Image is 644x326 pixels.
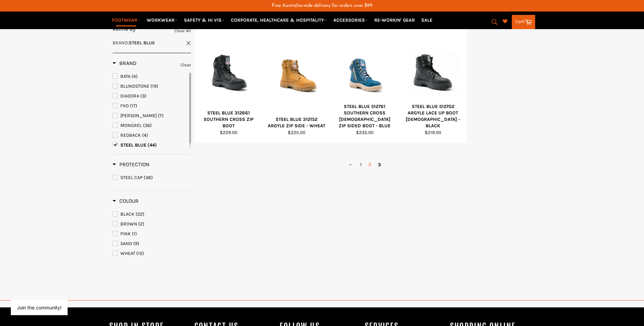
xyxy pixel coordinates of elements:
span: (44) [147,142,157,148]
span: Brand [113,40,128,46]
span: Brand [113,60,137,66]
a: CORPORATE, HEALTHCARE & HOSPITALITY [228,14,330,26]
a: SAFETY & HI VIS [181,14,227,26]
span: SAND [120,241,132,246]
span: FXD [120,103,129,109]
div: STEEL BLUE 312661 SOUTHERN CROSS ZIP BOOT [199,110,258,129]
a: PINK [113,230,191,238]
span: BATA [120,73,130,79]
span: (17) [130,103,137,109]
a: FXD [113,102,312,110]
a: STEEL BLUE 312661 SOUTHERN CROSS ZIP BOOTSTEEL BLUE 312661 SOUTHERN CROSS ZIP BOOT$229.00 [194,26,263,143]
span: 3 [375,160,384,170]
a: STEEL BLUE [113,142,312,149]
span: (4) [132,73,138,79]
a: SAND [113,240,191,247]
span: (36) [143,123,152,128]
div: STEEL BLUE 512761 SOUTHERN CROSS [DEMOGRAPHIC_DATA] ZIP SIDED BOOT - BLUE [335,103,395,129]
span: (22) [136,211,144,217]
span: Free Australia-wide delivery for orders over $99 [272,3,373,8]
h3: Protection [113,161,149,168]
span: PINK [120,231,131,237]
span: Colour [113,198,139,204]
a: STEEL BLUE 312152 ARGYLE ZIP SIDE - WHEATSTEEL BLUE 312152 ARGYLE ZIP SIDE - WHEAT$225.00 [262,26,331,143]
span: (19) [150,83,158,89]
h3: Colour [113,198,139,204]
a: Brand:STEEL BLUE [113,40,191,46]
span: Protection [113,161,149,168]
span: (4) [142,132,148,138]
span: BLACK [120,211,135,217]
span: (3) [140,93,146,99]
span: (38) [144,175,153,180]
span: STEEL BLUE [120,142,146,148]
span: (1) [132,231,137,237]
span: (2) [138,221,144,227]
a: MACK [113,112,312,119]
a: Cart [512,15,535,29]
a: BLUNDSTONE [113,83,312,90]
strong: STEEL BLUE [129,40,155,46]
a: REDBACK [113,132,312,139]
div: STEEL BLUE 512702 ARGYLE LACE UP BOOT [DEMOGRAPHIC_DATA] - BLACK [403,103,463,129]
span: [PERSON_NAME] [120,113,157,118]
a: 1 [357,160,365,170]
a: 2 [365,160,375,170]
span: (9) [133,241,139,246]
h3: Brand [113,60,137,67]
a: ← [345,160,357,170]
span: MONGREL [120,123,142,128]
a: FOOTWEAR [109,14,143,26]
a: STEEL BLUE 512761 SOUTHERN CROSS LADIES ZIP SIDED BOOT - BLUESTEEL BLUE 512761 SOUTHERN CROSS [DE... [331,26,399,143]
span: STEEL CAP [120,175,143,180]
a: BATA [113,73,312,80]
a: MONGREL [113,122,312,129]
a: WHEAT [113,250,191,257]
span: BLUNDSTONE [120,83,149,89]
a: ACCESSORIES [331,14,371,26]
a: BLACK [113,211,191,218]
span: BROWN [120,221,137,227]
span: (7) [158,113,164,118]
span: : [113,40,155,46]
a: STEEL BLUE 512702 ARGYLE LACE UP BOOT LADIES - BLACKSTEEL BLUE 512702 ARGYLE LACE UP BOOT [DEMOGR... [399,26,467,143]
a: DIADORA [113,92,312,100]
a: RE-WORKIN' GEAR [372,14,418,26]
span: WHEAT [120,251,135,256]
a: STEEL CAP [113,174,191,181]
a: Clear All [174,27,191,35]
span: (15) [136,251,144,256]
a: SALE [419,14,435,26]
a: BROWN [113,220,191,228]
div: STEEL BLUE 312152 ARGYLE ZIP SIDE - WHEAT [267,116,327,129]
span: REDBACK [120,132,141,138]
span: Refine By [113,26,136,32]
a: WORKWEAR [144,14,180,26]
button: Join the community! [17,305,62,310]
a: Clear [181,61,191,69]
span: DIADORA [120,93,139,99]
